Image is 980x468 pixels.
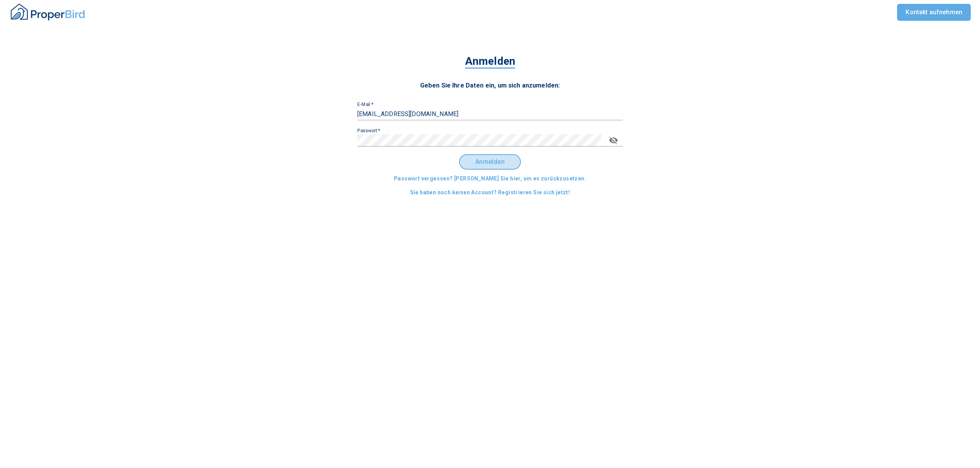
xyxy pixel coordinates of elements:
[420,82,560,89] span: Geben Sie Ihre Daten ein, um sich anzumelden:
[459,154,521,170] button: Anmelden
[407,185,573,200] button: Sie haben noch keinen Account? Registrieren Sie sich jetzt!
[9,2,86,22] img: ProperBird Logo and Home Button
[394,174,586,183] span: Passwort vergessen? [PERSON_NAME] Sie hier, um es zurückzusetzen.
[897,4,971,21] a: Kontakt aufnehmen
[391,172,589,186] button: Passwort vergessen? [PERSON_NAME] Sie hier, um es zurückzusetzen.
[604,131,623,150] button: toggle password visibility
[357,102,373,107] label: E-Mail
[466,158,514,165] span: Anmelden
[465,55,515,69] span: Anmelden
[357,128,380,133] label: Passwort
[9,0,86,25] button: ProperBird Logo and Home Button
[410,188,570,197] span: Sie haben noch keinen Account? Registrieren Sie sich jetzt!
[357,108,623,120] input: johndoe@example.com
